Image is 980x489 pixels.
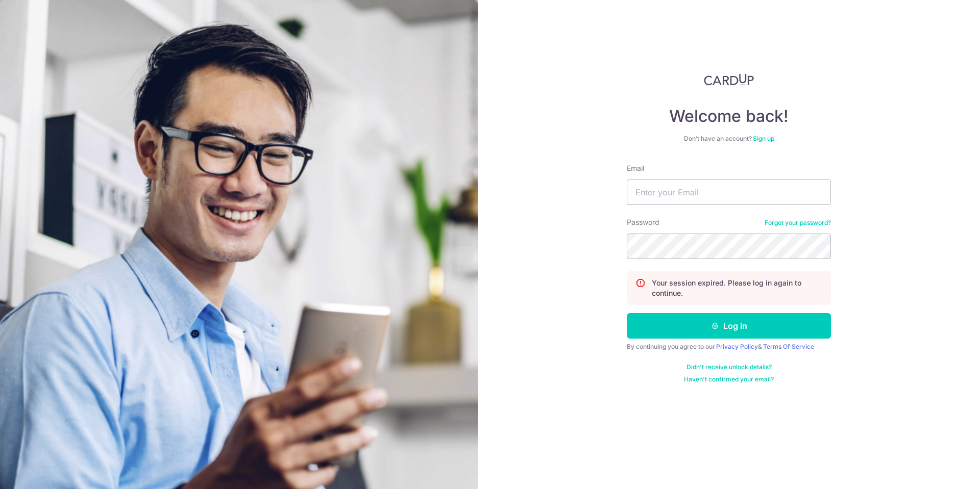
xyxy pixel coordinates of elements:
button: Log in [627,313,831,339]
a: Forgot your password? [765,219,831,227]
h4: Welcome back! [627,106,831,126]
a: Didn't receive unlock details? [687,363,772,371]
p: Your session expired. Please log in again to continue. [652,278,822,298]
a: Sign up [753,135,774,142]
a: Terms Of Service [763,343,814,350]
input: Enter your Email [627,179,831,205]
div: Don’t have an account? [627,135,831,143]
a: Privacy Policy [716,343,758,350]
label: Password [627,217,659,227]
label: Email [627,163,644,173]
div: By continuing you agree to our & [627,343,831,351]
a: Haven't confirmed your email? [684,375,774,383]
img: CardUp Logo [704,73,754,86]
